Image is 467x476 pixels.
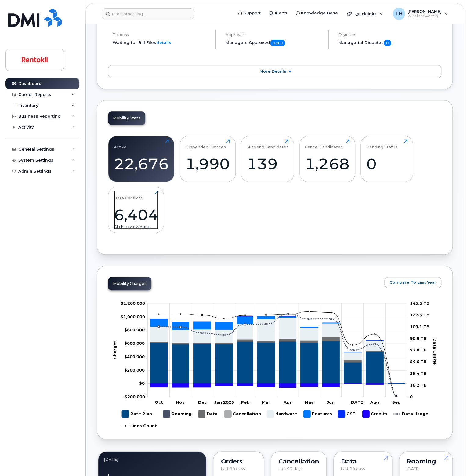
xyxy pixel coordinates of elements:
span: More Details [259,69,286,74]
a: Support [234,7,265,19]
h5: Managerial Disputes [338,40,441,46]
tspan: 127.3 TB [410,312,429,317]
tspan: $1,000,000 [121,314,145,319]
tspan: 72.8 TB [410,347,427,352]
a: Cancel Candidates1,268 [305,139,349,178]
tspan: 145.5 TB [410,301,429,306]
g: $0 [124,367,145,372]
g: GST [338,408,356,420]
tspan: Aug [370,400,379,405]
g: Rate Plan [122,408,152,420]
iframe: Messenger Launcher [440,449,462,471]
span: Knowledge Base [301,10,338,16]
span: 0 [384,40,391,46]
tspan: Feb [241,400,249,405]
li: Waiting for Bill Files [113,40,210,45]
tspan: 90.9 TB [410,336,427,340]
g: $0 [123,394,145,399]
tspan: Oct [155,400,163,405]
tspan: May [305,400,313,405]
tspan: Data Usage [432,338,437,364]
g: Roaming [163,408,192,420]
h4: Approvals [226,32,323,37]
tspan: Charges [112,340,117,359]
div: Active [114,139,127,149]
g: Data Usage [393,408,428,420]
tspan: $0 [139,381,145,386]
div: Tyler Hallacher [389,8,452,20]
tspan: $800,000 [124,327,145,332]
tspan: Jun [327,400,335,405]
tspan: $600,000 [124,341,145,346]
tspan: 54.6 TB [410,359,427,364]
g: $0 [121,314,145,319]
tspan: [DATE] [349,400,364,405]
span: Quicklinks [354,11,377,16]
div: 139 [247,155,288,173]
span: Last 90 days [278,466,302,471]
tspan: Mar [262,400,270,405]
g: Legend [122,408,428,432]
tspan: Nov [176,400,185,405]
g: $0 [121,301,145,306]
div: Data Conflicts [114,190,143,200]
div: 1,268 [305,155,349,173]
g: $0 [124,341,145,346]
tspan: Sep [392,400,401,405]
span: Wireless Admin [407,14,442,19]
span: 0 of 0 [270,40,285,46]
div: 6,404 [114,206,158,224]
div: Roaming [407,459,445,464]
div: 1,990 [185,155,230,173]
g: Data [198,408,218,420]
tspan: -$200,000 [123,394,145,399]
div: 22,676 [114,155,169,173]
g: Cancellation [224,408,261,420]
tspan: $400,000 [124,354,145,359]
g: Credits [150,383,405,387]
span: [PERSON_NAME] [407,9,442,14]
g: Features [303,408,332,420]
h4: Process [113,32,210,37]
g: $0 [124,354,145,359]
span: Compare To Last Year [389,279,436,285]
h5: Managers Approved [226,40,323,46]
a: Active22,676 [114,139,169,178]
a: Knowledge Base [291,7,342,19]
a: Suspend Candidates139 [247,139,288,178]
tspan: Apr [283,400,291,405]
span: Last 90 days [221,466,244,471]
span: TH [395,10,403,17]
tspan: 18.2 TB [410,382,427,387]
button: Compare To Last Year [384,277,441,288]
tspan: 0 [410,394,413,399]
a: Alerts [265,7,291,19]
g: Chart [112,301,437,432]
a: Suspended Devices1,990 [185,139,230,178]
g: $0 [124,327,145,332]
div: Cancellation [278,459,319,464]
div: Orders [221,459,256,464]
div: September 2025 [104,457,201,462]
div: Suspended Devices [185,139,226,149]
tspan: $1,200,000 [121,301,145,306]
g: Lines Count [122,420,157,432]
div: Data [341,459,385,464]
a: Data Conflicts6,404Click to view more [114,190,158,229]
div: Suspend Candidates [247,139,288,149]
span: [DATE] [407,466,420,471]
tspan: 36.4 TB [410,371,427,376]
tspan: 109.1 TB [410,324,429,329]
input: Find something... [102,8,194,19]
span: Alerts [274,10,287,16]
tspan: Jan 2025 [214,400,234,405]
div: Click to view more [114,224,158,230]
tspan: Dec [198,400,207,405]
g: Hardware [267,408,297,420]
tspan: $200,000 [124,367,145,372]
div: 0 [366,155,407,173]
span: Last 90 days [341,466,365,471]
g: Rate Plan [150,341,405,383]
g: Features [150,316,405,383]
